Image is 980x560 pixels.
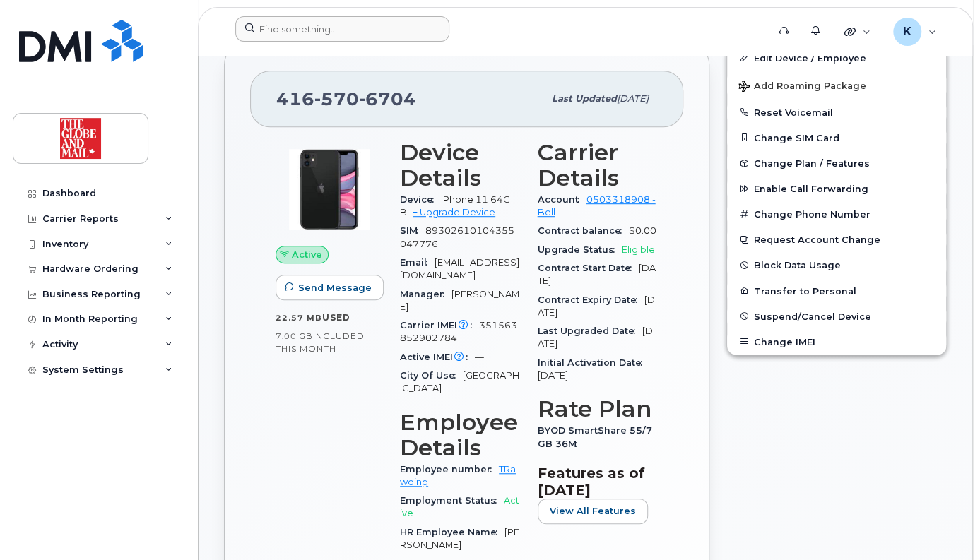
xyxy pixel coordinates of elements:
[538,465,659,499] h3: Features as of [DATE]
[727,329,946,355] button: Change IMEI
[475,352,484,362] span: —
[834,18,880,46] div: Quicklinks
[727,304,946,329] button: Suspend/Cancel Device
[538,326,642,336] span: Last Upgraded Date
[538,263,639,273] span: Contract Start Date
[400,464,499,475] span: Employee number
[400,194,510,218] span: iPhone 11 64GB
[314,88,359,109] span: 570
[727,176,946,201] button: Enable Call Forwarding
[400,257,435,268] span: Email
[400,289,451,299] span: Manager
[727,201,946,227] button: Change Phone Number
[629,225,656,236] span: $0.00
[538,357,649,368] span: Initial Activation Date
[538,140,659,191] h3: Carrier Details
[400,464,516,487] a: TRawding
[400,257,519,280] span: [EMAIL_ADDRESS][DOMAIN_NAME]
[400,410,521,460] h3: Employee Details
[538,370,568,381] span: [DATE]
[538,294,655,318] span: [DATE]
[727,125,946,150] button: Change SIM Card
[538,194,586,205] span: Account
[400,289,519,312] span: [PERSON_NAME]
[622,244,655,255] span: Eligible
[538,194,656,218] a: 0503318908 - Bell
[727,150,946,176] button: Change Plan / Features
[322,312,350,323] span: used
[400,495,504,506] span: Employment Status
[727,45,946,71] a: Edit Device / Employee
[298,281,372,294] span: Send Message
[727,278,946,304] button: Transfer to Personal
[400,320,479,330] span: Carrier IMEI
[400,370,463,381] span: City Of Use
[400,527,504,537] span: HR Employee Name
[727,227,946,252] button: Request Account Change
[754,311,871,321] span: Suspend/Cancel Device
[738,81,866,94] span: Add Roaming Package
[235,16,449,42] input: Find something...
[400,352,475,362] span: Active IMEI
[538,244,622,255] span: Upgrade Status
[538,396,659,422] h3: Rate Plan
[276,275,384,300] button: Send Message
[727,100,946,125] button: Reset Voicemail
[400,140,521,191] h3: Device Details
[400,225,514,249] span: 89302610104355047776
[538,294,644,305] span: Contract Expiry Date
[538,225,629,236] span: Contract balance
[400,527,519,550] span: [PERSON_NAME]
[292,248,322,261] span: Active
[276,88,416,109] span: 416
[617,93,649,104] span: [DATE]
[552,93,617,104] span: Last updated
[276,331,313,341] span: 7.00 GB
[359,88,416,109] span: 6704
[754,158,870,169] span: Change Plan / Features
[276,330,365,354] span: included this month
[400,194,441,205] span: Device
[550,504,636,518] span: View All Features
[903,23,911,40] span: K
[413,207,495,218] a: + Upgrade Device
[538,425,652,448] span: BYOD SmartShare 55/7GB 36M
[883,18,946,46] div: Keith
[727,252,946,278] button: Block Data Usage
[400,225,425,236] span: SIM
[287,147,372,232] img: iPhone_11.jpg
[276,313,322,323] span: 22.57 MB
[538,499,648,524] button: View All Features
[754,184,868,194] span: Enable Call Forwarding
[727,71,946,100] button: Add Roaming Package
[538,263,656,286] span: [DATE]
